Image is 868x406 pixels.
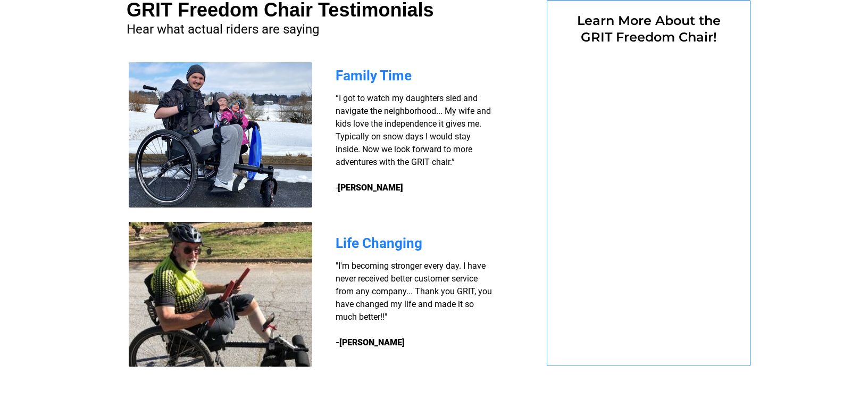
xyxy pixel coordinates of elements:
span: Learn More About the GRIT Freedom Chair! [577,13,721,45]
span: "I'm becoming stronger every day. I have never received better customer service from any company.... [336,261,492,322]
strong: [PERSON_NAME] [338,183,403,193]
iframe: Form 0 [565,52,732,341]
span: Hear what actual riders are saying [127,22,319,37]
span: “I got to watch my daughters sled and navigate the neighborhood... My wife and kids love the inde... [336,93,491,193]
span: Family Time [336,68,412,84]
span: Life Changing [336,235,422,251]
strong: -[PERSON_NAME] [336,337,405,347]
